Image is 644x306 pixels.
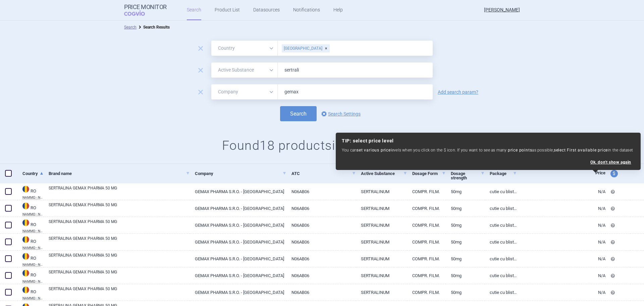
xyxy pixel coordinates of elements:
[124,25,137,30] a: Search
[137,24,170,31] li: Search Results
[517,183,605,200] a: N/A
[412,165,446,182] a: Dosage Form
[490,165,517,182] a: Package
[485,284,517,301] a: Cutie cu blist. opace PVC/Al x 98 compr. film.
[485,200,517,217] a: Cutie cu blist. opace PVC/Al x 84 compr. film.
[451,165,484,186] a: Dosage strength
[49,185,190,197] a: SERTRALINA GEMAX PHARMA 50 MG
[485,251,517,267] a: Cutie cu blist. opace PVC/Al x 28 compr. film.
[190,251,286,267] a: GEMAX PHARMA S.R.O. - [GEOGRAPHIC_DATA]
[517,251,605,267] a: N/A
[342,138,635,144] h2: TIP: select price level
[17,269,44,283] a: RORONAMMD - Nomenclature of medicines for human use
[17,219,44,233] a: RORONAMMD - Nomenclature of medicines for human use
[407,234,446,250] a: COMPR. FILM.
[124,4,167,10] strong: Price Monitor
[508,148,532,152] strong: price points
[407,251,446,267] a: COMPR. FILM.
[190,217,286,233] a: GEMAX PHARMA S.R.O. - [GEOGRAPHIC_DATA]
[356,183,408,200] a: SERTRALINUM
[407,267,446,284] a: COMPR. FILM.
[590,160,631,165] button: Ok, don't show again
[357,148,391,152] strong: set various price
[22,219,29,226] img: Romania
[342,147,635,153] p: You can levels when you click on the $ icon. If you want to see as many as possible, in the dataset
[286,267,356,284] a: N06AB06
[17,286,44,300] a: RORONAMMD - Nomenclature of medicines for human use
[22,229,44,233] abbr: NAMMD - Nomenclature of medicines for human use — List of medicinal products registered by the Na...
[407,183,446,200] a: COMPR. FILM.
[286,217,356,233] a: N06AB06
[356,217,408,233] a: SERTRALINUM
[22,196,44,199] abbr: NAMMD - Nomenclature of medicines for human use — List of medicinal products registered by the Na...
[190,234,286,250] a: GEMAX PHARMA S.R.O. - [GEOGRAPHIC_DATA]
[407,217,446,233] a: COMPR. FILM.
[280,106,317,121] button: Search
[286,251,356,267] a: N06AB06
[22,287,29,293] img: Romania
[286,183,356,200] a: N06AB06
[22,253,29,260] img: Romania
[22,270,29,276] img: Romania
[356,234,408,250] a: SERTRALINUM
[446,183,484,200] a: 50mg
[49,202,190,214] a: SERTRALINA GEMAX PHARMA 50 MG
[407,200,446,217] a: COMPR. FILM.
[282,44,330,52] div: [GEOGRAPHIC_DATA]
[554,148,608,152] strong: select First available price
[22,297,44,300] abbr: NAMMD - Nomenclature of medicines for human use — List of medicinal products registered by the Na...
[17,252,44,266] a: RORONAMMD - Nomenclature of medicines for human use
[190,183,286,200] a: GEMAX PHARMA S.R.O. - [GEOGRAPHIC_DATA]
[291,165,356,182] a: ATC
[517,234,605,250] a: N/A
[49,235,190,248] a: SERTRALINA GEMAX PHARMA 50 MG
[17,202,44,216] a: RORONAMMD - Nomenclature of medicines for human use
[286,234,356,250] a: N06AB06
[485,183,517,200] a: Cutie cu blist. opace PVC/Al x 30 compr. film.
[22,186,29,192] img: Romania
[190,284,286,301] a: GEMAX PHARMA S.R.O. - [GEOGRAPHIC_DATA]
[446,284,484,301] a: 50mg
[195,165,286,182] a: Company
[143,25,170,30] strong: Search Results
[356,200,408,217] a: SERTRALINUM
[485,267,517,284] a: Cutie cu blist. opace PVC/Al x 14 compr. film.
[124,24,137,31] li: Search
[22,246,44,250] abbr: NAMMD - Nomenclature of medicines for human use — List of medicinal products registered by the Na...
[485,234,517,250] a: Cutie cu blist. opace PVC/Al x 90 compr. film.
[446,267,484,284] a: 50mg
[356,267,408,284] a: SERTRALINUM
[49,286,190,298] a: SERTRALINA GEMAX PHARMA 50 MG
[407,284,446,301] a: COMPR. FILM.
[485,217,517,233] a: Cutie cu blist. opace PVC/Al x 100 compr. film.
[124,10,154,16] span: COGVIO
[17,235,44,250] a: RORONAMMD - Nomenclature of medicines for human use
[517,284,605,301] a: N/A
[356,284,408,301] a: SERTRALINUM
[320,110,361,118] a: Search Settings
[446,200,484,217] a: 50mg
[22,213,44,216] abbr: NAMMD - Nomenclature of medicines for human use — List of medicinal products registered by the Na...
[361,165,408,182] a: Active Substance
[446,234,484,250] a: 50mg
[517,217,605,233] a: N/A
[595,170,605,175] span: Price
[49,269,190,281] a: SERTRALINA GEMAX PHARMA 50 MG
[286,284,356,301] a: N06AB06
[22,236,29,243] img: Romania
[49,165,190,182] a: Brand name
[438,90,478,94] a: Add search param?
[49,252,190,264] a: SERTRALINA GEMAX PHARMA 50 MG
[190,200,286,217] a: GEMAX PHARMA S.R.O. - [GEOGRAPHIC_DATA]
[190,267,286,284] a: GEMAX PHARMA S.R.O. - [GEOGRAPHIC_DATA]
[446,251,484,267] a: 50mg
[22,280,44,283] abbr: NAMMD - Nomenclature of medicines for human use — List of medicinal products registered by the Na...
[22,165,44,182] a: Country
[22,203,29,209] img: Romania
[124,4,167,16] a: Price MonitorCOGVIO
[517,267,605,284] a: N/A
[49,219,190,231] a: SERTRALINA GEMAX PHARMA 50 MG
[22,263,44,266] abbr: NAMMD - Nomenclature of medicines for human use — List of medicinal products registered by the Na...
[17,185,44,199] a: RORONAMMD - Nomenclature of medicines for human use
[446,217,484,233] a: 50mg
